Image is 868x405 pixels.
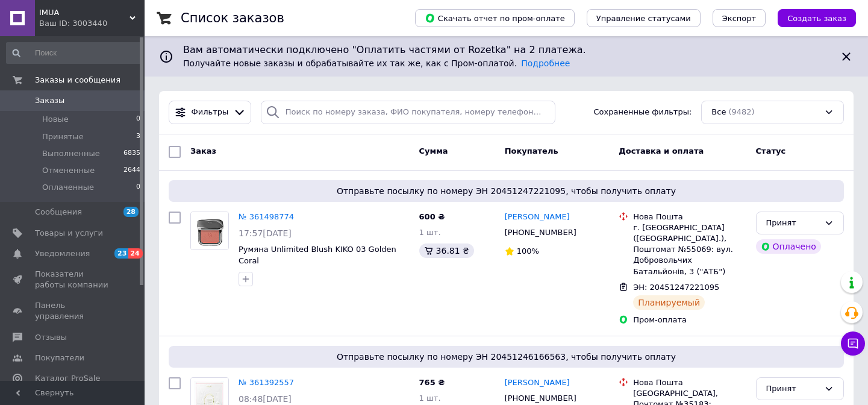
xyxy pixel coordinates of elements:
a: [PERSON_NAME] [505,377,570,389]
span: IMUA [39,7,130,18]
span: Отправьте посылку по номеру ЭН 20451246166563, чтобы получить оплату [173,351,839,363]
span: Каталог ProSale [35,373,100,384]
span: Скачать отчет по пром-оплате [425,13,565,24]
div: Планируемый [633,295,705,310]
span: 24 [128,248,142,259]
div: Оплачено [756,239,821,254]
span: Все [711,107,726,118]
span: Выполненные [42,148,100,159]
a: Подробнее [521,58,570,68]
button: Чат с покупателем [841,331,865,356]
button: Скачать отчет по пром-оплате [415,9,575,27]
span: Сумма [419,146,448,155]
div: Пром-оплата [633,315,746,325]
span: Отзывы [35,332,67,343]
div: [PHONE_NUMBER] [502,225,579,240]
span: 08:48[DATE] [239,394,292,404]
span: Сообщения [35,207,82,218]
button: Экспорт [713,9,766,27]
div: Нова Пошта [633,212,746,222]
img: Фото товару [191,212,228,250]
span: Создать заказ [787,14,846,23]
span: Доставка и оплата [619,146,704,155]
span: Статус [756,146,786,155]
a: № 361392557 [239,378,294,387]
span: Получайте новые заказы и обрабатывайте их так же, как с Пром-оплатой. [183,58,570,68]
div: Принят [766,217,819,230]
button: Управление статусами [587,9,701,27]
input: Поиск по номеру заказа, ФИО покупателя, номеру телефона, Email, номеру накладной [261,101,555,124]
span: Экспорт [722,14,756,23]
button: Создать заказ [778,9,856,27]
span: Товары и услуги [35,228,103,239]
span: 2644 [123,165,140,176]
span: Принятые [42,131,84,142]
span: 100% [517,246,539,256]
div: Принят [766,383,819,395]
span: Заказы [35,95,64,106]
span: Покупатели [35,353,84,363]
span: 3 [136,131,140,142]
div: Ваш ID: 3003440 [39,18,145,29]
span: Заказ [190,146,216,155]
input: Поиск [6,42,142,64]
div: Нова Пошта [633,377,746,388]
a: № 361498774 [239,212,294,221]
span: Показатели работы компании [35,269,111,290]
span: Оплаченные [42,182,94,193]
span: ЭН: 20451247221095 [633,283,719,292]
a: [PERSON_NAME] [505,212,570,223]
span: 23 [114,248,128,259]
span: Заказы и сообщения [35,75,120,86]
span: 0 [136,114,140,125]
span: Управление статусами [596,14,691,23]
span: Вам автоматически подключено "Оплатить частями от Rozetka" на 2 платежа. [183,43,829,57]
div: г. [GEOGRAPHIC_DATA] ([GEOGRAPHIC_DATA].), Поштомат №55069: вул. Добровольчих Батальйонів, 3 ("АТБ") [633,222,746,277]
span: Покупатель [505,146,558,155]
span: Отмененные [42,165,95,176]
span: 6835 [123,148,140,159]
a: Румяна Unlimited Blush KIKO 03 Golden Coral [239,245,396,265]
span: 1 шт. [419,394,441,403]
span: 28 [123,207,139,217]
span: Сохраненные фильтры: [594,107,692,118]
h1: Список заказов [181,11,284,25]
a: Фото товару [190,212,229,250]
span: 600 ₴ [419,212,445,221]
span: 1 шт. [419,228,441,237]
span: Уведомления [35,248,90,259]
span: 0 [136,182,140,193]
span: 17:57[DATE] [239,228,292,238]
span: Отправьте посылку по номеру ЭН 20451247221095, чтобы получить оплату [173,185,839,197]
span: Новые [42,114,69,125]
span: Панель управления [35,300,111,322]
span: (9482) [728,107,754,116]
a: Создать заказ [766,13,856,22]
span: 765 ₴ [419,378,445,387]
span: Фильтры [192,107,229,118]
div: 36.81 ₴ [419,243,474,258]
